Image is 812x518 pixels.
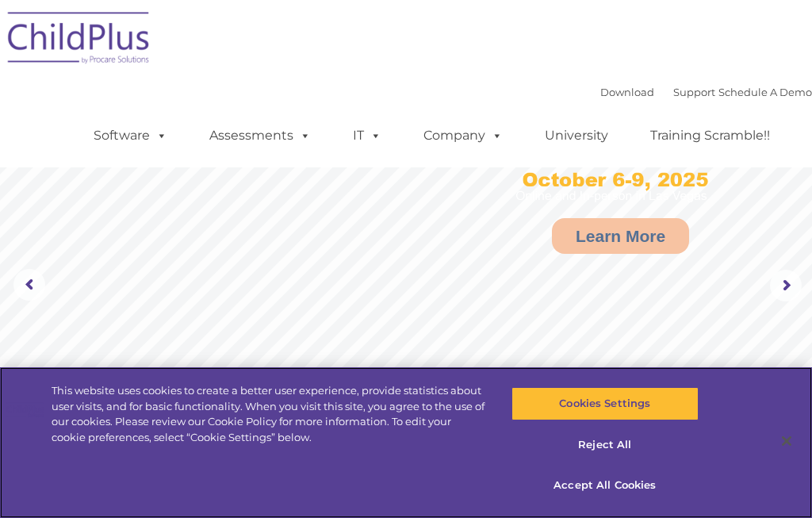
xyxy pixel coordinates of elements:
a: Support [673,86,715,98]
a: Software [78,120,183,152]
a: Download [600,86,654,98]
a: IT [337,120,397,152]
button: Cookies Settings [511,387,699,420]
a: Learn More [552,218,689,254]
button: Close [769,424,804,459]
a: Assessments [193,120,327,152]
button: Reject All [511,428,699,462]
div: This website uses cookies to create a better user experience, provide statistics about user visit... [52,383,487,445]
a: Schedule A Demo [718,86,812,98]
font: | [600,86,812,98]
a: Company [408,120,519,152]
a: University [529,120,624,152]
a: Training Scramble!! [634,120,786,152]
button: Accept All Cookies [511,469,699,502]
